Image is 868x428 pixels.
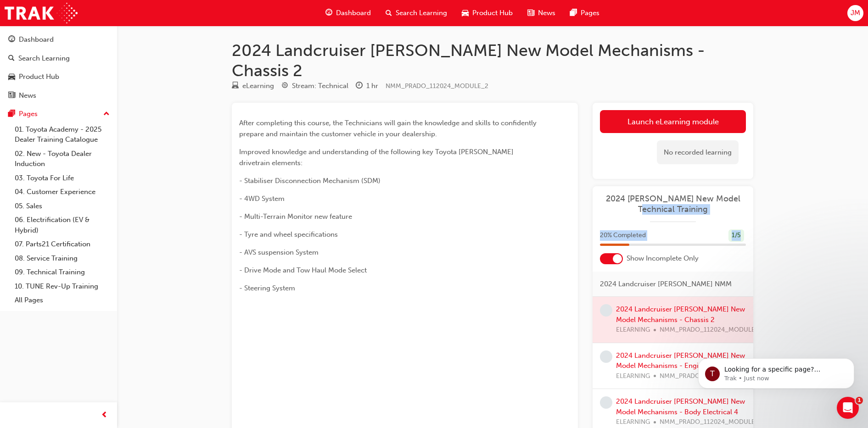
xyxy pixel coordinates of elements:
[4,50,113,67] a: Search Learning
[11,213,113,237] a: 06. Electrification (EV & Hybrid)
[11,147,113,171] a: 02. New - Toyota Dealer Induction
[292,81,348,91] div: Stream: Technical
[11,185,113,199] a: 04. Customer Experience
[627,253,699,264] span: Show Incomplete Only
[600,396,612,409] span: learningRecordVerb_NONE-icon
[600,110,746,133] a: Launch eLearning module
[4,106,113,122] button: Pages
[356,80,378,92] div: Duration
[657,140,739,165] div: No recorded learning
[232,80,274,92] div: Type
[19,34,54,45] div: Dashboard
[232,40,753,80] h1: 2024 Landcruiser [PERSON_NAME] New Model Mechanisms - Chassis 2
[600,279,732,289] span: 2024 Landcruiser [PERSON_NAME] NMM
[600,350,612,363] span: learningRecordVerb_NONE-icon
[11,265,113,279] a: 09. Technical Training
[5,3,78,23] img: Trak
[232,82,239,90] span: learningResourceType_ELEARNING-icon
[101,410,108,421] span: prev-icon
[856,397,863,404] span: 1
[242,81,274,91] div: eLearning
[281,80,348,92] div: Stream
[239,148,515,167] span: Improved knowledge and understanding of the following key Toyota [PERSON_NAME] drivetrain elements:
[8,55,15,63] span: search-icon
[19,72,59,82] div: Product Hub
[239,266,367,274] span: - Drive Mode and Tow Haul Mode Select
[8,110,15,118] span: pages-icon
[325,7,332,19] span: guage-icon
[239,248,319,256] span: - AVS suspension System
[239,177,381,185] span: - Stabiliser Disconnection Mechanism (SDM)
[239,230,338,239] span: - Tyre and wheel specifications
[18,53,70,64] div: Search Learning
[454,4,520,22] a: car-iconProduct Hub
[336,8,371,18] span: Dashboard
[19,109,38,119] div: Pages
[684,339,868,403] iframe: Intercom notifications message
[11,199,113,213] a: 05. Sales
[847,5,863,21] button: JM
[660,371,762,382] span: NMM_PRADO_112024_MODULE_3
[11,279,113,294] a: 10. TUNE Rev-Up Training
[366,81,378,91] div: 1 hr
[616,417,650,428] span: ELEARNING
[581,8,599,18] span: Pages
[239,284,295,292] span: - Steering System
[356,82,363,90] span: clock-icon
[11,171,113,185] a: 03. Toyota For Life
[527,7,534,19] span: news-icon
[570,7,577,19] span: pages-icon
[318,4,378,22] a: guage-iconDashboard
[616,371,650,382] span: ELEARNING
[8,73,15,81] span: car-icon
[472,8,513,18] span: Product Hub
[851,8,860,18] span: JM
[616,397,745,416] a: 2024 Landcruiser [PERSON_NAME] New Model Mechanisms - Body Electrical 4
[103,108,110,120] span: up-icon
[239,119,538,138] span: After completing this course, the Technicians will gain the knowledge and skills to confidently p...
[8,36,15,44] span: guage-icon
[11,237,113,251] a: 07. Parts21 Certification
[378,4,454,22] a: search-iconSearch Learning
[239,195,285,203] span: - 4WD System
[11,122,113,147] a: 01. Toyota Academy - 2025 Dealer Training Catalogue
[563,4,607,22] a: pages-iconPages
[19,90,36,101] div: News
[239,212,352,221] span: - Multi-Terrain Monitor new feature
[281,82,288,90] span: target-icon
[520,4,563,22] a: news-iconNews
[538,8,555,18] span: News
[4,68,113,85] a: Product Hub
[660,417,762,428] span: NMM_PRADO_112024_MODULE_4
[386,82,488,90] span: Learning resource code
[386,7,392,19] span: search-icon
[4,29,113,106] button: DashboardSearch LearningProduct HubNews
[600,194,746,214] a: 2024 [PERSON_NAME] New Model Technical Training
[837,397,859,419] iframe: Intercom live chat
[396,8,447,18] span: Search Learning
[4,87,113,104] a: News
[728,229,744,242] div: 1 / 5
[11,293,113,307] a: All Pages
[600,304,612,317] span: learningRecordVerb_NONE-icon
[11,251,113,266] a: 08. Service Training
[616,351,745,370] a: 2024 Landcruiser [PERSON_NAME] New Model Mechanisms - Engine 3
[8,92,15,100] span: news-icon
[600,230,646,241] span: 20 % Completed
[4,31,113,48] a: Dashboard
[462,7,469,19] span: car-icon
